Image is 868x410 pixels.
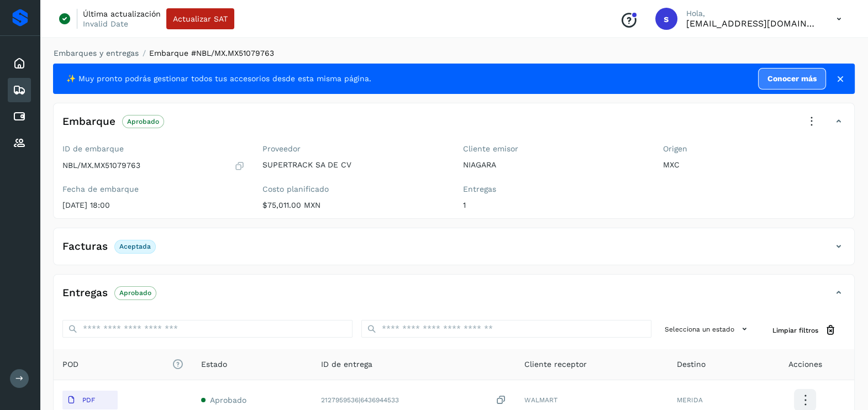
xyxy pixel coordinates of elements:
[663,160,845,170] p: MXC
[463,201,645,210] p: 1
[8,104,31,129] div: Cuentas por pagar
[62,115,115,128] h4: Embarque
[66,73,371,85] span: ✨ Muy pronto podrás gestionar todos tus accesorios desde esta misma página.
[8,51,31,76] div: Inicio
[173,15,228,23] span: Actualizar SAT
[8,131,31,155] div: Proveedores
[62,287,108,299] h4: Entregas
[82,396,95,404] p: PDF
[62,391,118,409] button: PDF
[62,240,108,253] h4: Facturas
[772,325,818,335] span: Limpiar filtros
[8,78,31,102] div: Embarques
[262,160,445,170] p: SUPERTRACK SA DE CV
[262,185,445,194] label: Costo planificado
[62,185,245,194] label: Fecha de embarque
[62,201,245,210] p: [DATE] 18:00
[54,112,854,140] div: EmbarqueAprobado
[677,359,706,370] span: Destino
[764,320,845,340] button: Limpiar filtros
[758,68,826,90] a: Conocer más
[524,359,587,370] span: Cliente receptor
[53,48,855,59] nav: breadcrumb
[62,144,245,154] label: ID de embarque
[463,185,645,194] label: Entregas
[54,237,854,265] div: FacturasAceptada
[686,18,819,29] p: smedina@niagarawater.com
[83,9,161,19] p: Última actualización
[149,49,274,57] span: Embarque #NBL/MX.MX51079763
[660,320,755,338] button: Selecciona un estado
[201,359,227,370] span: Estado
[62,359,183,370] span: POD
[788,359,822,370] span: Acciones
[321,359,372,370] span: ID de entrega
[210,396,246,404] span: Aprobado
[54,49,139,57] a: Embarques y entregas
[686,9,819,18] p: Hola,
[119,243,151,250] p: Aceptada
[262,201,445,210] p: $75,011.00 MXN
[62,161,140,170] p: NBL/MX.MX51079763
[321,395,506,406] div: 2127959536|6436944533
[463,160,645,170] p: NIAGARA
[262,144,445,154] label: Proveedor
[127,118,159,125] p: Aprobado
[119,289,151,297] p: Aprobado
[463,144,645,154] label: Cliente emisor
[166,8,234,29] button: Actualizar SAT
[83,19,128,29] p: Invalid Date
[54,283,854,311] div: EntregasAprobado
[663,144,845,154] label: Origen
